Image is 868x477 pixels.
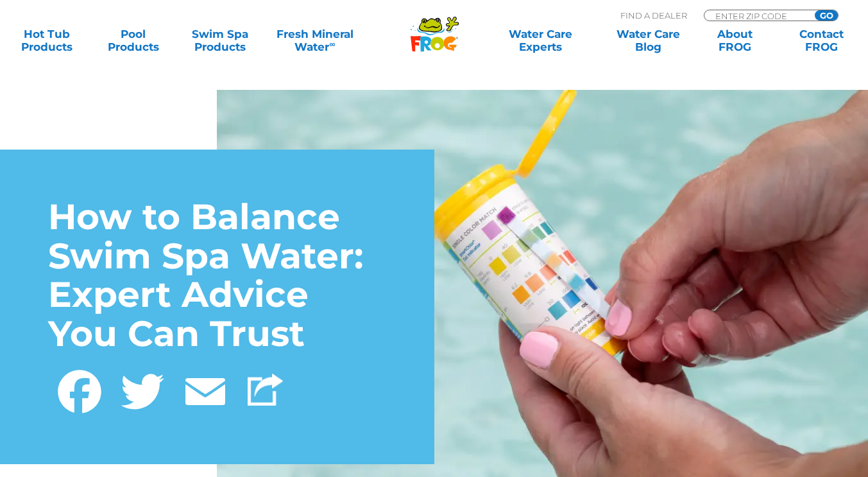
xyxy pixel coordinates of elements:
a: AboutFROG [701,28,769,53]
a: Twitter [111,363,174,416]
a: Hot TubProducts [13,28,80,53]
a: PoolProducts [99,28,167,53]
input: Zip Code Form [714,10,801,21]
p: Find A Dealer [620,10,687,21]
a: ContactFROG [788,28,855,53]
input: GO [815,10,838,21]
h1: How to Balance Swim Spa Water: Expert Advice You Can Trust [48,198,386,353]
a: Facebook [48,363,111,416]
a: Fresh MineralWater∞ [273,28,357,53]
a: Water CareBlog [615,28,682,53]
a: Water CareExperts [486,28,595,53]
a: Email [174,363,237,416]
img: Share [248,374,283,406]
a: Swim SpaProducts [186,28,253,53]
sup: ∞ [329,39,335,49]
